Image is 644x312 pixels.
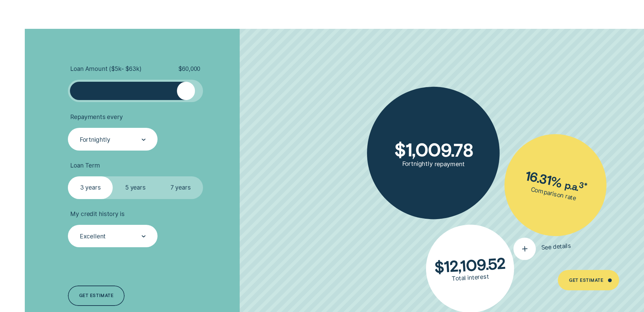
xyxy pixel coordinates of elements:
label: 5 years [113,176,158,199]
span: Repayments every [70,113,123,121]
span: My credit history is [70,210,124,218]
a: Get Estimate [558,270,619,290]
label: 7 years [158,176,203,199]
span: See details [541,242,572,252]
span: $ 60,000 [178,65,200,73]
a: Get estimate [68,286,125,306]
label: 3 years [68,176,113,199]
div: Excellent [80,233,106,240]
div: Fortnightly [80,136,110,143]
span: Loan Amount ( $5k - $63k ) [70,65,141,73]
button: See details [513,235,572,261]
span: Loan Term [70,162,100,169]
